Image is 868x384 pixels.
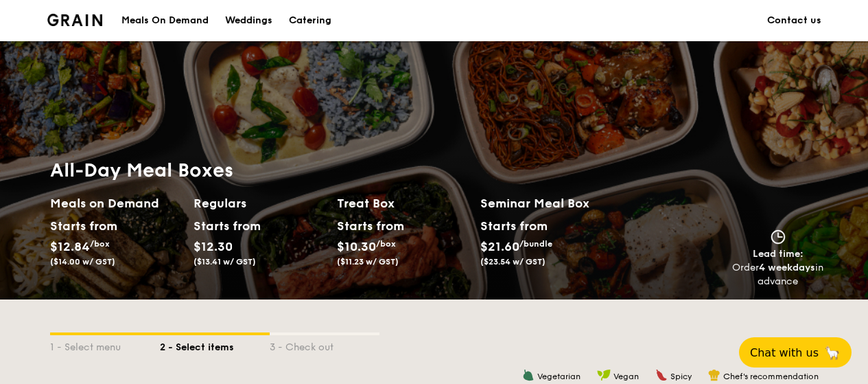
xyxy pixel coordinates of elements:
[90,239,110,249] span: /box
[193,194,326,213] h2: Regulars
[193,239,233,254] span: $12.30
[337,194,469,213] h2: Treat Box
[160,335,270,354] div: 2 - Select items
[193,257,256,267] span: ($13.41 w/ GST)
[50,216,111,236] div: Starts from
[50,158,624,183] h1: All-Day Meal Boxes
[613,372,639,381] span: Vegan
[480,257,546,267] span: ($23.54 w/ GST)
[337,239,376,254] span: $10.30
[47,14,103,26] a: Logotype
[732,261,824,289] div: Order in advance
[597,369,611,381] img: icon-vegan.f8ff3823.svg
[376,239,396,249] span: /box
[824,345,841,361] span: 🦙
[750,346,819,359] span: Chat with us
[480,216,547,236] div: Starts from
[739,337,852,368] button: Chat with us🦙
[337,257,399,267] span: ($11.23 w/ GST)
[337,216,398,236] div: Starts from
[47,14,103,26] img: Grain
[768,229,788,245] img: icon-clock.2db775ea.svg
[670,372,692,381] span: Spicy
[480,239,519,254] span: $21.60
[522,369,535,381] img: icon-vegetarian.fe4039eb.svg
[50,239,90,254] span: $12.84
[759,262,815,273] strong: 4 weekdays
[519,239,552,249] span: /bundle
[270,335,379,354] div: 3 - Check out
[50,335,160,354] div: 1 - Select menu
[723,372,819,381] span: Chef's recommendation
[193,216,255,236] div: Starts from
[50,194,183,213] h2: Meals on Demand
[50,257,115,267] span: ($14.00 w/ GST)
[753,248,804,260] span: Lead time:
[537,372,580,381] span: Vegetarian
[655,369,668,381] img: icon-spicy.37a8142b.svg
[708,369,720,381] img: icon-chef-hat.a58ddaea.svg
[480,194,624,213] h2: Seminar Meal Box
